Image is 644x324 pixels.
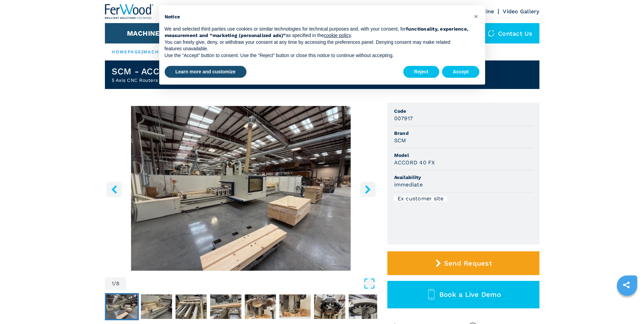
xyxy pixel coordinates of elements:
img: 63d685a9d2d5d4111efd905005156a3e [106,294,137,319]
img: Ferwood [105,4,154,19]
button: Go to Slide 3 [174,293,208,320]
h3: ACCORD 40 FX [394,159,435,166]
nav: Thumbnail Navigation [105,293,377,320]
span: / [114,281,116,286]
button: Go to Slide 1 [105,293,139,320]
span: 1 [112,281,114,286]
div: Contact us [481,23,539,43]
strong: functionality, experience, measurement and “marketing (personalized ads)” [165,26,468,38]
a: sharethis [618,276,635,293]
div: Ex customer site [394,196,447,201]
img: 5 Axis CNC Routers SCM ACCORD 40 FX [105,106,377,271]
span: Model [394,152,533,159]
button: Reject [403,66,439,78]
span: Book a Live Demo [439,290,501,299]
p: We and selected third parties use cookies or similar technologies for technical purposes and, wit... [165,26,469,39]
button: Go to Slide 8 [347,293,381,320]
button: Go to Slide 2 [140,293,173,320]
p: You can freely give, deny, or withdraw your consent at any time by accessing the preferences pane... [165,39,469,52]
img: b3dee79871a118991725be5a52cb3d2f [349,294,380,319]
a: cookie policy [324,33,351,38]
img: Contact us [488,30,495,37]
button: Go to Slide 4 [209,293,243,320]
p: Use the “Accept” button to consent. Use the “Reject” button or close this notice to continue with... [165,52,469,59]
button: right-button [360,182,375,197]
button: left-button [107,182,122,197]
button: Go to Slide 6 [278,293,312,320]
button: Accept [442,66,480,78]
h1: SCM - ACCORD 40 FX [112,66,206,77]
button: Go to Slide 5 [243,293,277,320]
a: Video Gallery [503,8,539,15]
button: Learn more and customize [165,66,246,78]
iframe: Chat [615,293,639,319]
h3: 007917 [394,114,413,122]
h2: Notice [165,14,469,20]
span: | [142,49,143,54]
a: HOMEPAGE [112,49,142,54]
button: Open Fullscreen [128,277,375,290]
span: × [474,12,478,20]
img: fcacb72998108033f5dab8d345a3f436 [141,294,172,319]
span: Code [394,108,533,114]
a: machines [143,49,172,54]
h2: 5 Axis CNC Routers [112,77,206,84]
span: Send Request [444,259,492,267]
img: e6bacd298331fff8797faf5aa5f419c8 [279,294,311,319]
img: c2336279eb4bf731605cf0176b012710 [210,294,241,319]
h3: immediate [394,181,423,188]
span: 8 [116,281,119,286]
button: Go to Slide 7 [313,293,347,320]
div: Go to Slide 1 [105,106,377,271]
span: Brand [394,130,533,137]
button: Machines [127,29,164,37]
h3: SCM [394,137,406,144]
button: Send Request [387,251,539,275]
img: acd1fe4534b4b36021a8e54e605d33a1 [314,294,345,319]
button: Close this notice [471,11,482,22]
img: 45c5d597b6357c1a6b0d5c6e80993391 [245,294,276,319]
span: Availability [394,174,533,181]
img: 2790fce1fcaac83f0907c72c5bb5c0a3 [176,294,207,319]
button: Book a Live Demo [387,281,539,308]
